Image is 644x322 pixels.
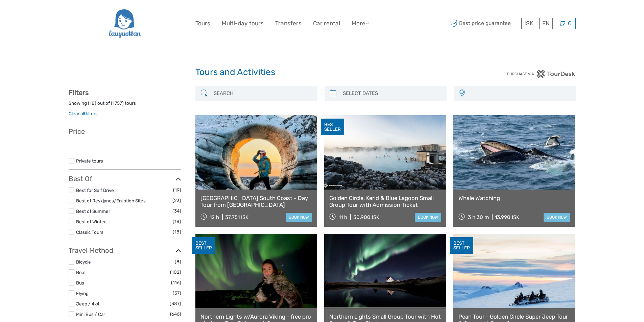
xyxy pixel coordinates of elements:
a: Flying [76,291,89,296]
a: Golden Circle, Kerid & Blue Lagoon Small Group Tour with Admission Ticket [329,195,441,208]
div: BEST SELLER [321,119,344,135]
span: (23) [172,197,181,204]
span: (18) [173,218,181,225]
div: Showing ( ) out of ( ) tours [69,100,181,110]
a: Best of Winter [76,219,106,224]
a: book now [415,213,441,222]
div: BEST SELLER [450,237,473,254]
a: Best for Self Drive [76,188,114,193]
span: (34) [172,207,181,215]
a: Bicycle [76,259,91,265]
span: (18) [173,228,181,236]
img: 2954-36deae89-f5b4-4889-ab42-60a468582106_logo_big.png [108,5,141,42]
span: ISK [524,20,533,27]
span: 12 h [210,214,219,220]
img: PurchaseViaTourDesk.png [507,70,575,78]
span: 11 h [339,214,347,220]
span: (57) [173,289,181,297]
a: Best of Summer [76,208,110,214]
span: 3 h 30 m [468,214,489,220]
strong: Filters [69,89,89,97]
a: Classic Tours [76,229,103,235]
h3: Travel Method [69,246,181,254]
a: book now [286,213,312,222]
h3: Price [69,127,181,135]
span: (646) [170,310,181,318]
span: (102) [170,268,181,276]
div: 30.900 ISK [353,214,379,220]
a: Bus [76,280,84,286]
span: (387) [170,300,181,307]
a: Clear all filters [69,111,98,116]
div: 13.990 ISK [495,214,519,220]
a: Car rental [313,19,340,28]
a: Tours [195,19,210,28]
a: Jeep / 4x4 [76,301,99,306]
a: Best of Reykjanes/Eruption Sites [76,198,146,203]
a: Boat [76,270,86,275]
a: Transfers [275,19,302,28]
span: (8) [175,258,181,266]
a: book now [544,213,570,222]
input: SELECT DATES [340,88,443,99]
div: BEST SELLER [192,237,215,254]
span: (116) [171,279,181,287]
span: 0 [567,20,573,27]
span: Best price guarantee [449,18,520,29]
div: 37.751 ISK [225,214,248,220]
label: 18 [90,100,95,106]
label: 1757 [113,100,122,106]
h3: Best Of [69,175,181,183]
a: More [352,19,369,28]
input: SEARCH [211,88,314,99]
a: Mini Bus / Car [76,312,105,317]
div: EN [539,18,553,29]
a: Whale Watching [458,195,570,201]
span: (19) [173,186,181,194]
a: Private tours [76,158,103,164]
h1: Tours and Activities [195,67,449,78]
a: [GEOGRAPHIC_DATA] South Coast - Day Tour from [GEOGRAPHIC_DATA] [200,195,312,208]
a: Multi-day tours [222,19,264,28]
